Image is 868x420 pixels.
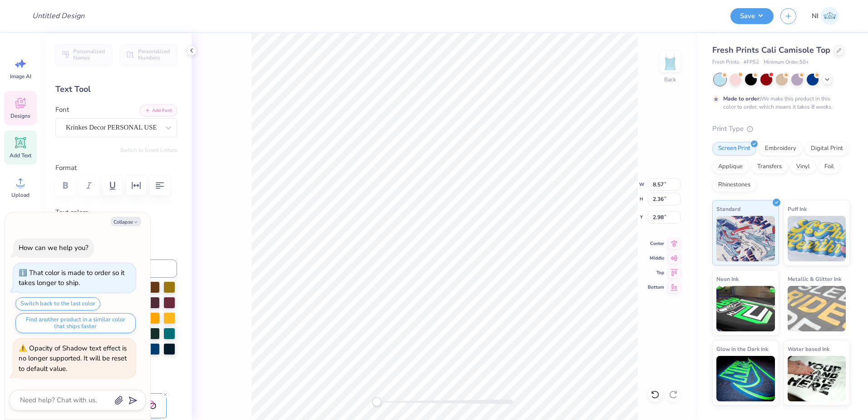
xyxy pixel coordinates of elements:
[788,344,829,354] span: Water based Ink
[138,48,172,61] span: Personalized Numbers
[712,178,756,192] div: Rhinestones
[716,356,775,401] img: Glow in the Dark Ink
[19,268,124,288] div: That color is made to order so it takes longer to ship.
[120,44,177,65] button: Personalized Numbers
[723,95,761,102] strong: Made to order:
[661,53,679,71] img: Back
[111,217,141,226] button: Collapse
[716,216,775,261] img: Standard
[25,7,92,25] input: Untitled Design
[140,105,177,116] button: Add Font
[730,8,774,24] button: Save
[788,274,841,284] span: Metallic & Glitter Ink
[55,207,88,218] label: Text colors
[821,7,839,25] img: Nicole Isabelle Dimla
[716,286,775,331] img: Neon Ink
[15,313,136,333] button: Find another product in a similar color that ships faster
[55,163,177,173] label: Format
[10,112,30,120] span: Designs
[808,7,843,25] a: NI
[19,343,130,374] div: Opacity of Shadow text effect is no longer supported. It will be reset to default value.
[73,48,107,61] span: Personalized Names
[10,152,31,159] span: Add Text
[812,11,819,21] span: NI
[788,356,846,401] img: Water based Ink
[723,95,835,111] div: We make this product in this color to order, which means it takes 8 weeks.
[712,142,756,155] div: Screen Print
[120,146,177,154] button: Switch to Greek Letters
[55,105,69,115] label: Font
[15,297,100,310] button: Switch back to the last color
[764,59,809,66] span: Minimum Order: 50 +
[716,204,740,214] span: Standard
[788,204,807,214] span: Puff Ink
[55,83,177,95] div: Text Tool
[759,142,802,155] div: Embroidery
[712,124,850,134] div: Print Type
[819,160,840,174] div: Foil
[664,75,676,84] div: Back
[19,243,89,252] div: How can we help you?
[11,191,30,199] span: Upload
[716,274,739,284] span: Neon Ink
[648,284,664,291] span: Bottom
[648,255,664,262] span: Middle
[712,45,830,55] span: Fresh Prints Cali Camisole Top
[55,44,112,65] button: Personalized Names
[712,160,749,174] div: Applique
[805,142,849,155] div: Digital Print
[648,269,664,276] span: Top
[790,160,816,174] div: Vinyl
[744,59,759,66] span: # FP52
[648,240,664,247] span: Center
[751,160,788,174] div: Transfers
[712,59,739,66] span: Fresh Prints
[372,397,381,406] div: Accessibility label
[788,286,846,331] img: Metallic & Glitter Ink
[10,73,31,80] span: Image AI
[716,344,768,354] span: Glow in the Dark Ink
[788,216,846,261] img: Puff Ink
